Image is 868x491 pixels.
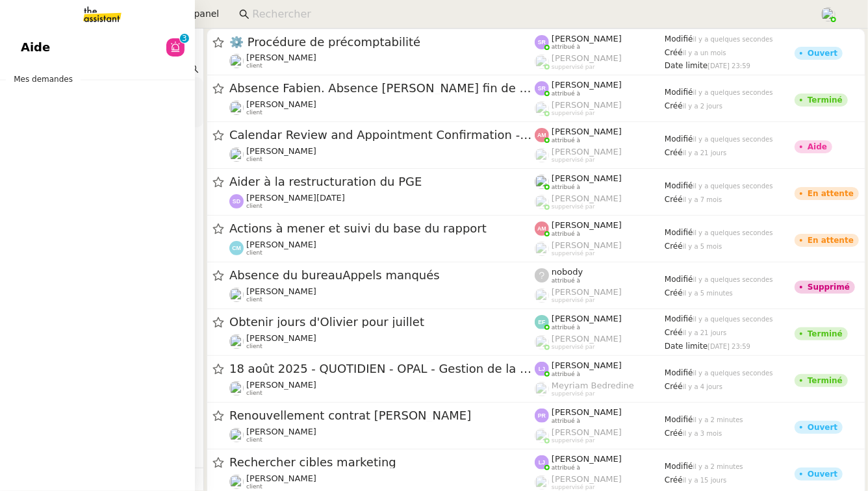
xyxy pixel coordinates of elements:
[229,36,535,48] span: ⚙️ Procédure de précomptabilité
[552,240,622,250] span: [PERSON_NAME]
[665,148,683,157] span: Créé
[229,147,244,162] img: users%2FYpHCMxs0fyev2wOt2XOQMyMzL3F3%2Favatar%2Fb1d7cab4-399e-487a-a9b0-3b1e57580435
[683,196,722,203] span: il y a 7 mois
[808,96,843,104] div: Terminé
[665,314,693,323] span: Modifié
[683,290,733,297] span: il y a 5 minutes
[535,173,665,190] app-user-label: attribué à
[535,55,549,69] img: users%2FyQfMwtYgTqhRP2YHWHmG2s2LYaD3%2Favatar%2Fprofile-pic.png
[552,344,595,351] span: suppervisé par
[665,475,683,485] span: Créé
[535,220,665,237] app-user-label: attribué à
[21,38,50,57] span: Aide
[535,81,549,95] img: svg
[683,430,722,437] span: il y a 3 mois
[552,360,622,370] span: [PERSON_NAME]
[665,368,693,377] span: Modifié
[552,297,595,304] span: suppervisé par
[535,128,549,142] img: svg
[552,173,622,183] span: [PERSON_NAME]
[535,474,665,491] app-user-label: suppervisé par
[246,483,262,490] span: client
[552,194,622,203] span: [PERSON_NAME]
[552,127,622,136] span: [PERSON_NAME]
[552,53,622,63] span: [PERSON_NAME]
[552,287,622,297] span: [PERSON_NAME]
[693,276,773,283] span: il y a quelques secondes
[246,436,262,444] span: client
[552,418,580,425] span: attribué à
[535,381,665,397] app-user-label: suppervisé par
[552,454,622,464] span: [PERSON_NAME]
[535,475,549,490] img: users%2FoFdbodQ3TgNoWt9kP3GXAs5oaCq1%2Favatar%2Fprofile-pic.png
[229,286,535,303] app-user-detailed-label: client
[535,334,665,351] app-user-label: suppervisé par
[535,267,665,284] app-user-label: attribué à
[808,49,837,57] div: Ouvert
[552,484,595,491] span: suppervisé par
[552,381,634,390] span: Meyriam Bedredine
[693,229,773,236] span: il y a quelques secondes
[246,390,262,397] span: client
[665,429,683,438] span: Créé
[229,270,535,281] span: Absence du bureauAppels manqués
[665,134,693,144] span: Modifié
[665,382,683,391] span: Créé
[693,416,743,423] span: il y a 2 minutes
[552,137,580,144] span: attribué à
[808,236,854,244] div: En attente
[182,34,187,45] p: 3
[229,129,535,141] span: Calendar Review and Appointment Confirmation - 1 août 2025
[665,342,708,351] span: Date limite
[229,381,244,396] img: users%2Fa6PbEmLwvGXylUqKytRPpDpAx153%2Favatar%2Ffanny.png
[535,362,549,376] img: svg
[246,380,316,390] span: [PERSON_NAME]
[535,100,665,117] app-user-label: suppervisé par
[665,88,693,97] span: Modifié
[552,324,580,331] span: attribué à
[229,176,535,188] span: Aider à la restructuration du PGE
[229,194,244,208] img: svg
[535,80,665,97] app-user-label: attribué à
[665,34,693,44] span: Modifié
[552,464,580,472] span: attribué à
[665,61,708,70] span: Date limite
[552,44,580,51] span: attribué à
[665,415,693,424] span: Modifié
[6,73,81,86] span: Mes demandes
[229,240,535,257] app-user-detailed-label: client
[535,195,549,209] img: users%2FyQfMwtYgTqhRP2YHWHmG2s2LYaD3%2Favatar%2Fprofile-pic.png
[229,380,535,397] app-user-detailed-label: client
[535,53,665,70] app-user-label: suppervisé par
[535,407,665,424] app-user-label: attribué à
[552,277,580,284] span: attribué à
[552,231,580,238] span: attribué à
[229,99,535,116] app-user-detailed-label: client
[229,475,244,489] img: users%2FYQzvtHxFwHfgul3vMZmAPOQmiRm1%2Favatar%2Fbenjamin-delahaye_m.png
[229,333,535,350] app-user-detailed-label: client
[246,156,262,163] span: client
[229,457,535,468] span: Rechercher cibles marketing
[665,181,693,190] span: Modifié
[693,370,773,377] span: il y a quelques secondes
[535,194,665,210] app-user-label: suppervisé par
[535,315,549,329] img: svg
[683,49,726,57] span: il y a un mois
[535,101,549,116] img: users%2FyQfMwtYgTqhRP2YHWHmG2s2LYaD3%2Favatar%2Fprofile-pic.png
[246,286,316,296] span: [PERSON_NAME]
[708,343,750,350] span: [DATE] 23:59
[552,64,595,71] span: suppervisé par
[246,62,262,69] span: client
[552,220,622,230] span: [PERSON_NAME]
[693,36,773,43] span: il y a quelques secondes
[665,242,683,251] span: Créé
[535,360,665,377] app-user-label: attribué à
[229,54,244,68] img: users%2F8F3ae0CdRNRxLT9M8DTLuFZT1wq1%2Favatar%2F8d3ba6ea-8103-41c2-84d4-2a4cca0cf040
[535,455,549,470] img: svg
[229,316,535,328] span: Obtenir jours d'Olivier pour juillet
[229,334,244,349] img: users%2Fx9OnqzEMlAUNG38rkK8jkyzjKjJ3%2Favatar%2F1516609952611.jpeg
[552,314,622,323] span: [PERSON_NAME]
[552,267,583,277] span: nobody
[229,146,535,163] app-user-detailed-label: client
[246,343,262,350] span: client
